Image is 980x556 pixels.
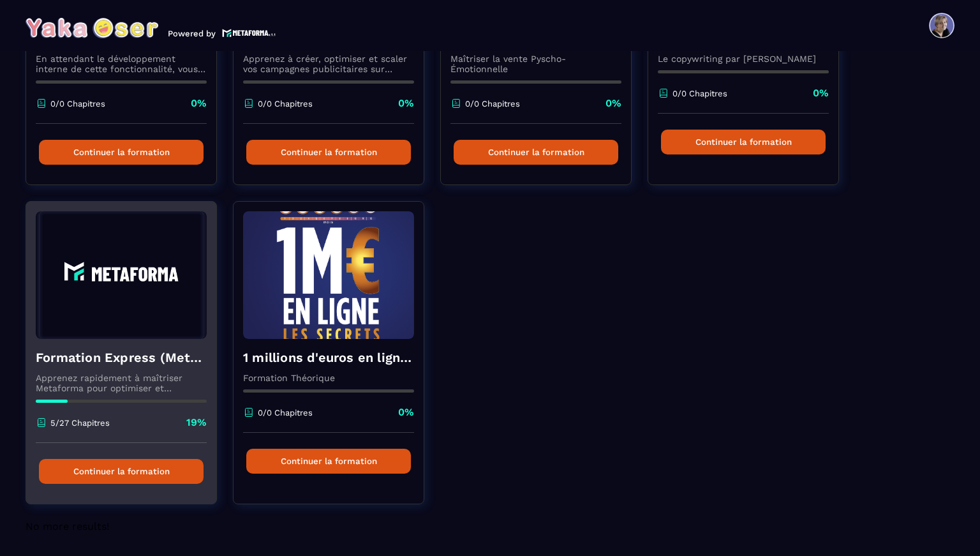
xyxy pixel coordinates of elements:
[605,96,621,110] p: 0%
[246,449,411,474] button: Continuer la formation
[39,140,204,165] button: Continuer la formation
[398,405,414,419] p: 0%
[398,96,414,110] p: 0%
[450,54,621,74] p: Maîtriser la vente Pyscho-Émotionnelle
[191,96,207,110] p: 0%
[813,86,829,100] p: 0%
[50,99,105,109] p: 0/0 Chapitres
[258,408,313,417] p: 0/0 Chapitres
[222,27,276,38] img: logo
[50,418,110,428] p: 5/27 Chapitres
[243,373,414,383] p: Formation Théorique
[658,54,829,64] p: Le copywriting par [PERSON_NAME]
[243,54,414,74] p: Apprenez à créer, optimiser et scaler vos campagnes publicitaires sur Facebook et Instagram.
[168,29,216,38] p: Powered by
[246,140,411,165] button: Continuer la formation
[36,349,207,366] h4: Formation Express (Metaforma)
[258,99,313,109] p: 0/0 Chapitres
[186,416,207,430] p: 19%
[465,99,520,109] p: 0/0 Chapitres
[26,520,109,532] span: No more results!
[36,373,207,393] p: Apprenez rapidement à maîtriser Metaforma pour optimiser et automatiser votre business. 🚀
[454,140,618,165] button: Continuer la formation
[661,130,826,154] button: Continuer la formation
[243,211,414,339] img: formation-background
[233,201,440,520] a: formation-background1 millions d'euros en ligne les secretsFormation Théorique0/0 Chapitres0%Cont...
[39,459,204,484] button: Continuer la formation
[26,18,158,38] img: logo-branding
[672,89,727,98] p: 0/0 Chapitres
[26,201,233,520] a: formation-backgroundFormation Express (Metaforma)Apprenez rapidement à maîtriser Metaforma pour o...
[36,54,207,74] p: En attendant le développement interne de cette fonctionnalité, vous pouvez déjà l’utiliser avec C...
[36,211,207,339] img: formation-background
[243,349,414,366] h4: 1 millions d'euros en ligne les secrets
